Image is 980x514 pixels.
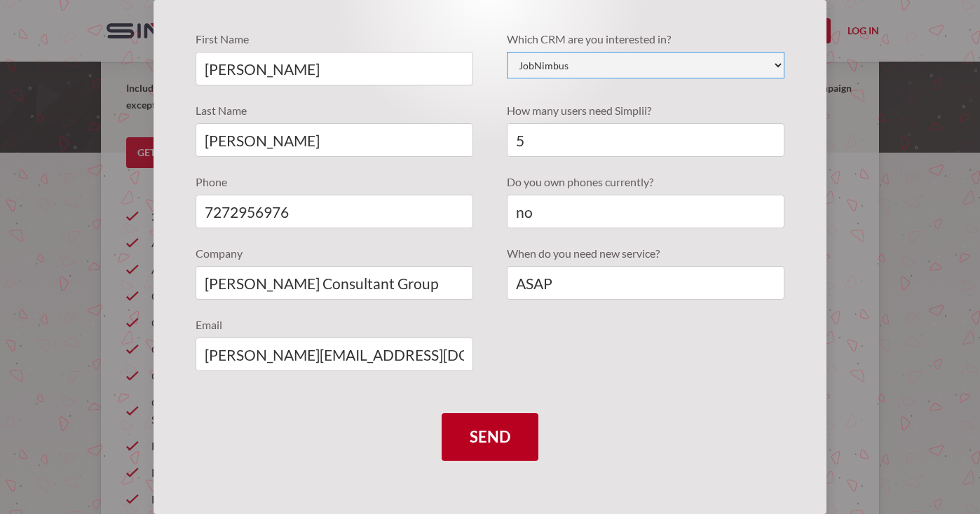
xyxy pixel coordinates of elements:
label: First Name [196,31,473,48]
label: Phone [196,174,473,190]
label: Last Name [196,102,473,119]
label: Email [196,317,473,333]
label: When do you need new service? [507,245,784,262]
label: Which CRM are you interested in? [507,31,784,48]
input: Send [442,413,538,461]
label: How many users need Simplii? [507,102,784,119]
form: Quote Requests [196,31,784,461]
label: Company [196,245,473,262]
label: Do you own phones currently? [507,174,784,190]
